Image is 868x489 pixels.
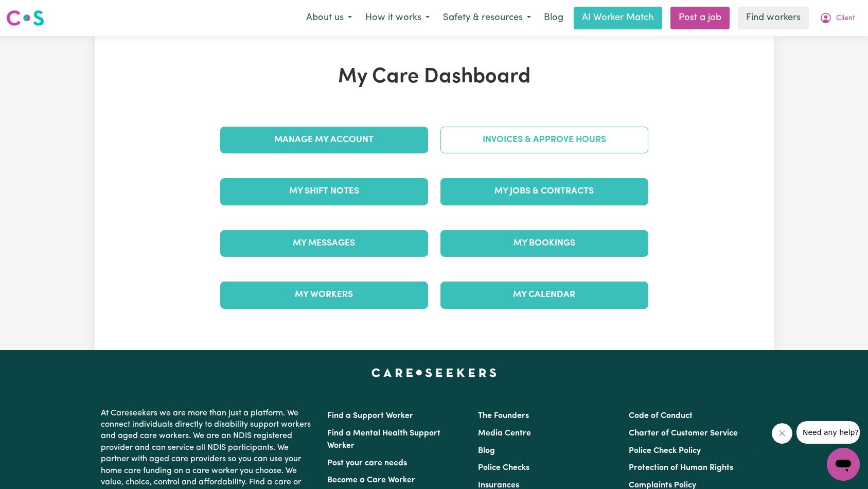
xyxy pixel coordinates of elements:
button: My Account [813,7,862,29]
a: My Calendar [440,282,648,308]
a: Find a Mental Health Support Worker [327,429,440,450]
button: About us [299,7,359,29]
img: Careseekers logo [6,9,44,27]
a: Blog [538,7,570,29]
a: Police Check Policy [629,447,701,455]
a: Find a Support Worker [327,412,413,420]
a: My Bookings [440,230,648,257]
a: Post your care needs [327,459,407,467]
button: Safety & resources [436,7,538,29]
a: Protection of Human Rights [629,464,733,472]
a: AI Worker Match [574,7,662,29]
a: Police Checks [478,464,529,472]
a: Become a Care Worker [327,476,415,484]
a: Manage My Account [220,127,428,153]
span: Client [836,13,855,24]
a: Invoices & Approve Hours [440,127,648,153]
iframe: Message from company [796,421,860,444]
iframe: Button to launch messaging window [827,448,860,481]
a: Careseekers logo [6,6,44,30]
a: My Shift Notes [220,178,428,205]
a: My Workers [220,282,428,308]
a: Careseekers home page [371,369,497,377]
h1: My Care Dashboard [214,65,654,90]
button: How it works [359,7,436,29]
a: My Messages [220,230,428,257]
a: The Founders [478,412,529,420]
a: Post a job [670,7,730,29]
a: Find workers [738,7,809,29]
a: Code of Conduct [629,412,693,420]
a: Blog [478,447,495,455]
a: Charter of Customer Service [629,429,738,438]
a: My Jobs & Contracts [440,178,648,205]
iframe: Close message [772,423,792,444]
a: Media Centre [478,429,531,438]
